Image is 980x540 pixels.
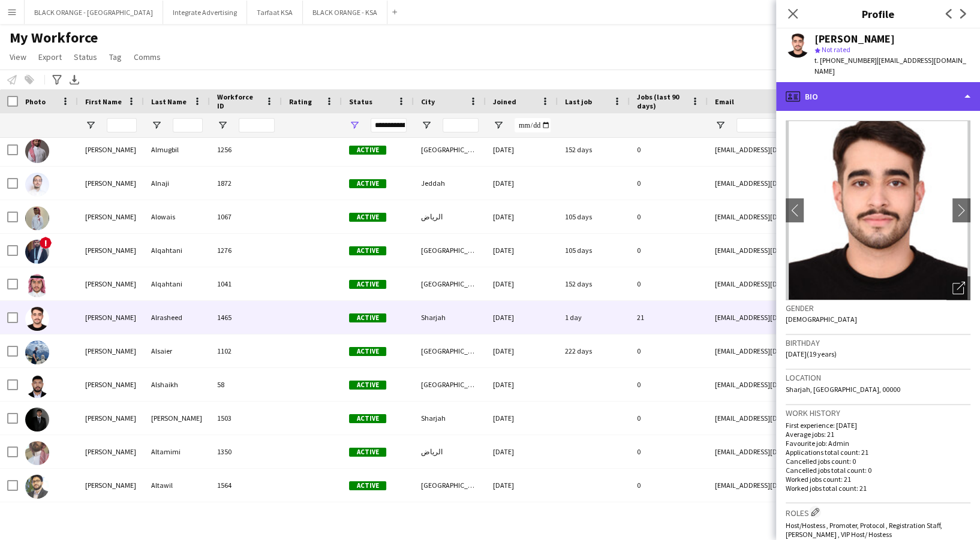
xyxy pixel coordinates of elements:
div: [DATE] [486,469,558,502]
div: [PERSON_NAME] [814,34,895,44]
h3: Location [786,372,970,383]
input: Email Filter Input [736,118,940,132]
div: [PERSON_NAME] [78,167,144,200]
div: [GEOGRAPHIC_DATA] [414,334,486,367]
div: 222 days [558,502,630,535]
button: BLACK ORANGE - KSA [303,1,387,24]
div: [DATE] [486,267,558,300]
span: Photo [25,97,46,106]
span: Last job [565,97,592,106]
div: Altamimi [144,435,210,468]
img: Abdullah Altawil [25,475,49,499]
div: [PERSON_NAME] [78,200,144,233]
button: Open Filter Menu [151,120,162,131]
img: Abdullah Alshawi [25,408,49,432]
span: Workforce ID [217,92,260,110]
a: Tag [104,49,127,65]
span: Active [349,280,386,289]
img: Crew avatar or photo [786,120,970,300]
div: [PERSON_NAME] [78,133,144,166]
div: Open photos pop-in [946,276,970,300]
img: Abdullah Altamimi [25,441,49,465]
div: Alrasheed [144,301,210,334]
input: Last Name Filter Input [173,118,203,132]
p: First experience: [DATE] [786,421,970,430]
span: | [EMAIL_ADDRESS][DOMAIN_NAME] [814,56,966,76]
span: Active [349,414,386,423]
h3: Birthday [786,337,970,348]
span: Active [349,246,386,255]
span: Rating [289,97,312,106]
h3: Gender [786,303,970,313]
div: [DATE] [486,368,558,401]
div: [EMAIL_ADDRESS][DOMAIN_NAME] [708,435,948,468]
div: [PERSON_NAME] [78,234,144,267]
a: Status [69,49,102,65]
button: Open Filter Menu [85,120,96,131]
span: Active [349,179,386,188]
span: Active [349,381,386,390]
span: ! [40,237,52,249]
div: الرياض [414,200,486,233]
div: Alshaikh [144,368,210,401]
span: Active [349,347,386,356]
span: [DEMOGRAPHIC_DATA] [786,315,857,324]
div: [GEOGRAPHIC_DATA] [414,368,486,401]
div: 1041 [210,267,282,300]
div: 1102 [210,334,282,367]
img: Abdullah Alnaji [25,173,49,197]
div: 152 days [558,267,630,300]
div: Jeddah [414,167,486,200]
div: Alnaji [144,167,210,200]
div: 1067 [210,200,282,233]
div: [EMAIL_ADDRESS][DOMAIN_NAME] [708,267,948,300]
p: Worked jobs count: 21 [786,475,970,484]
input: City Filter Input [443,118,479,132]
div: الرياض [414,435,486,468]
span: Active [349,481,386,490]
div: 0 [630,402,708,435]
div: [EMAIL_ADDRESS][DOMAIN_NAME] [708,402,948,435]
span: Not rated [822,45,850,54]
span: First Name [85,97,122,106]
button: Open Filter Menu [349,120,360,131]
div: Altawil [144,469,210,502]
div: [EMAIL_ADDRESS][DOMAIN_NAME] [708,301,948,334]
div: 0 [630,334,708,367]
div: Altoaimi [144,502,210,535]
span: Email [715,97,734,106]
span: Comms [134,52,161,62]
div: 0 [630,200,708,233]
div: [EMAIL_ADDRESS][DOMAIN_NAME] [708,167,948,200]
input: Workforce ID Filter Input [239,118,275,132]
div: [DATE] [486,200,558,233]
p: Applications total count: 21 [786,448,970,457]
div: [GEOGRAPHIC_DATA] [414,133,486,166]
div: [EMAIL_ADDRESS][DOMAIN_NAME] [708,133,948,166]
button: Open Filter Menu [715,120,726,131]
div: 0 [630,133,708,166]
div: [EMAIL_ADDRESS][DOMAIN_NAME] [708,502,948,535]
span: Active [349,146,386,155]
div: [PERSON_NAME] [78,502,144,535]
button: Open Filter Menu [493,120,504,131]
app-action-btn: Advanced filters [50,73,64,87]
div: 58 [210,368,282,401]
img: Abdullah Alsaier [25,340,49,364]
div: [PERSON_NAME] [78,267,144,300]
div: 0 [630,267,708,300]
p: Favourite job: Admin [786,439,970,448]
div: 1035 [210,502,282,535]
span: Joined [493,97,516,106]
span: View [10,52,26,62]
div: [DATE] [486,301,558,334]
span: Status [74,52,97,62]
span: Jobs (last 90 days) [637,92,686,110]
div: 0 [630,502,708,535]
div: [PERSON_NAME] [78,435,144,468]
div: 105 days [558,200,630,233]
a: View [5,49,31,65]
div: 1 day [558,301,630,334]
span: Tag [109,52,122,62]
button: Open Filter Menu [217,120,228,131]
